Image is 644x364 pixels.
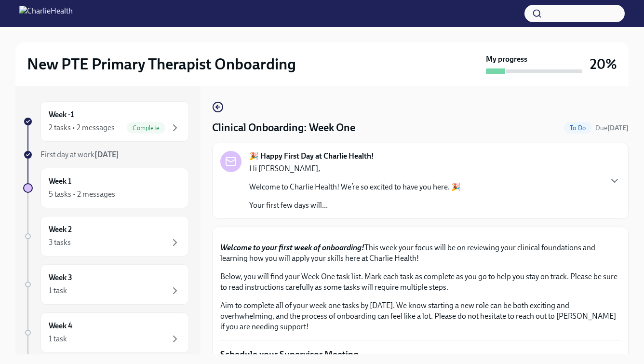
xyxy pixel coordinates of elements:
[220,243,364,252] strong: Welcome to your first week of onboarding!
[220,243,620,264] p: This week your focus will be on reviewing your clinical foundations and learning how you will app...
[249,151,374,162] strong: 🎉 Happy First Day at Charlie Health!
[27,54,296,74] h2: New PTE Primary Therapist Onboarding
[23,168,189,208] a: Week 15 tasks • 2 messages
[49,272,72,283] h6: Week 3
[220,348,620,361] p: Schedule your Supervisor Meeting
[590,55,617,73] h3: 20%
[94,150,119,159] strong: [DATE]
[19,6,73,21] img: CharlieHealth
[220,300,620,332] p: Aim to complete all of your week one tasks by [DATE]. We know starting a new role can be both exc...
[23,149,189,160] a: First day at work[DATE]
[49,224,72,235] h6: Week 2
[249,200,461,211] p: Your first few days will...
[23,101,189,142] a: Week -12 tasks • 2 messagesComplete
[49,109,74,120] h6: Week -1
[49,285,67,296] div: 1 task
[595,123,629,133] span: October 11th, 2025 10:00
[564,124,591,132] span: To Do
[220,271,620,293] p: Below, you will find your Week One task list. Mark each task as complete as you go to help you st...
[49,334,67,344] div: 1 task
[23,312,189,353] a: Week 41 task
[49,189,115,200] div: 5 tasks • 2 messages
[249,163,461,174] p: Hi [PERSON_NAME],
[212,121,355,135] h4: Clinical Onboarding: Week One
[40,150,119,159] span: First day at work
[49,237,71,248] div: 3 tasks
[127,124,165,132] span: Complete
[23,216,189,256] a: Week 23 tasks
[607,124,629,132] strong: [DATE]
[49,321,72,331] h6: Week 4
[49,176,71,187] h6: Week 1
[249,182,461,192] p: Welcome to Charlie Health! We’re so excited to have you here. 🎉
[595,124,629,132] span: Due
[23,264,189,305] a: Week 31 task
[486,54,527,65] strong: My progress
[49,122,115,133] div: 2 tasks • 2 messages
